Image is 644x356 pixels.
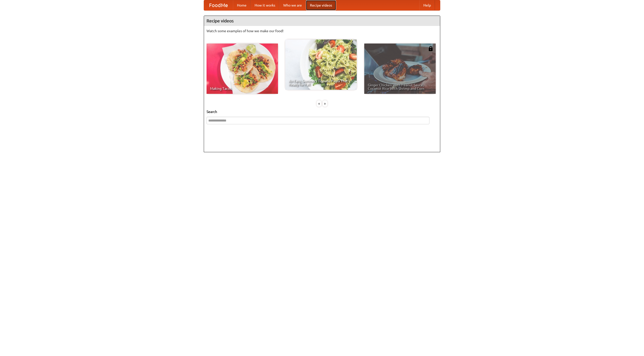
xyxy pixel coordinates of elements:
a: Recipe videos [306,0,336,10]
a: An Easy, Summery Tomato Pasta That's Ready for Fall [285,39,357,90]
p: Watch some examples of how we make our food! [207,28,437,33]
a: Home [233,0,251,10]
h4: Recipe videos [204,16,440,26]
a: Who we are [279,0,306,10]
a: Help [419,0,435,10]
a: Making Tacos [207,44,278,94]
a: How it works [251,0,279,10]
div: « [317,100,321,107]
span: Making Tacos [210,87,274,90]
img: 483408.png [428,46,433,51]
h5: Search [207,109,437,114]
div: » [323,100,327,107]
span: An Easy, Summery Tomato Pasta That's Ready for Fall [289,79,353,86]
a: FoodMe [204,0,233,10]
